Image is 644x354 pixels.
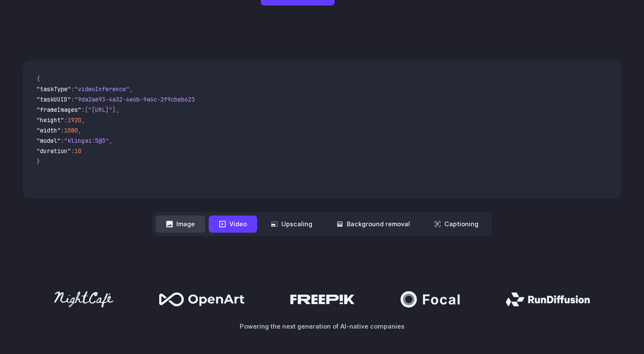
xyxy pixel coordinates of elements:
button: Video [209,215,257,232]
span: } [37,157,40,165]
span: : [71,85,74,93]
button: Upscaling [261,215,323,232]
span: , [109,137,112,145]
span: "videoInference" [74,85,129,93]
span: [ [85,106,88,114]
span: "9da2ae93-4a32-4e6b-9a6c-2f9cbeb62301" [74,95,205,103]
span: "frameImages" [37,106,81,114]
span: "taskUUID" [37,95,71,103]
span: 1080 [64,126,78,134]
button: Image [156,215,205,232]
span: "height" [37,116,64,124]
span: { [37,75,40,83]
span: "[URL]" [88,106,112,114]
span: : [64,116,68,124]
span: : [61,126,64,134]
span: : [61,137,64,145]
span: ] [112,106,116,114]
button: Captioning [424,215,489,232]
span: "klingai:5@3" [64,137,109,145]
p: Powering the next generation of AI-native companies [23,321,622,331]
span: , [116,106,119,114]
span: , [81,116,85,124]
span: "taskType" [37,85,71,93]
span: , [78,126,81,134]
span: : [71,147,74,155]
button: Background removal [326,215,420,232]
span: : [81,106,85,114]
span: "model" [37,137,61,145]
span: 10 [74,147,81,155]
span: "duration" [37,147,71,155]
span: , [129,85,133,93]
span: : [71,95,74,103]
span: 1920 [68,116,81,124]
span: "width" [37,126,61,134]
